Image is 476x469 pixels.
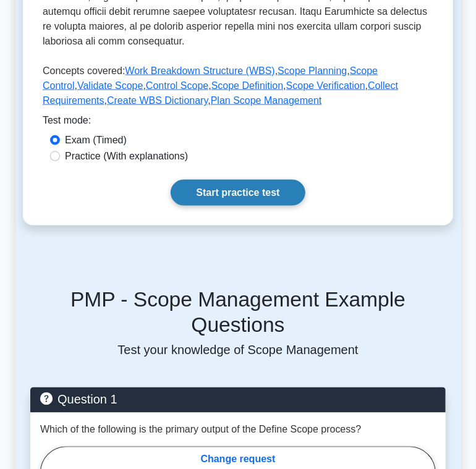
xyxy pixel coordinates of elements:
p: Which of the following is the primary output of the Define Scope process? [40,423,361,437]
div: Test mode: [43,113,433,133]
a: Start practice test [171,180,305,206]
a: Scope Verification [286,80,365,91]
a: Scope Definition [211,80,284,91]
a: Plan Scope Management [211,95,322,106]
p: Test your knowledge of Scope Management [30,343,446,358]
a: Scope Planning [278,65,347,76]
a: Work Breakdown Structure (WBS) [125,65,274,76]
a: Create WBS Dictionary [107,95,208,106]
h5: Question 1 [40,392,436,407]
label: Practice (With explanations) [65,149,188,164]
a: Validate Scope [77,80,143,91]
label: Exam (Timed) [65,133,127,148]
h5: PMP - Scope Management Example Questions [30,288,446,338]
a: Control Scope [146,80,208,91]
p: Concepts covered: , , , , , , , , , [43,64,433,113]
